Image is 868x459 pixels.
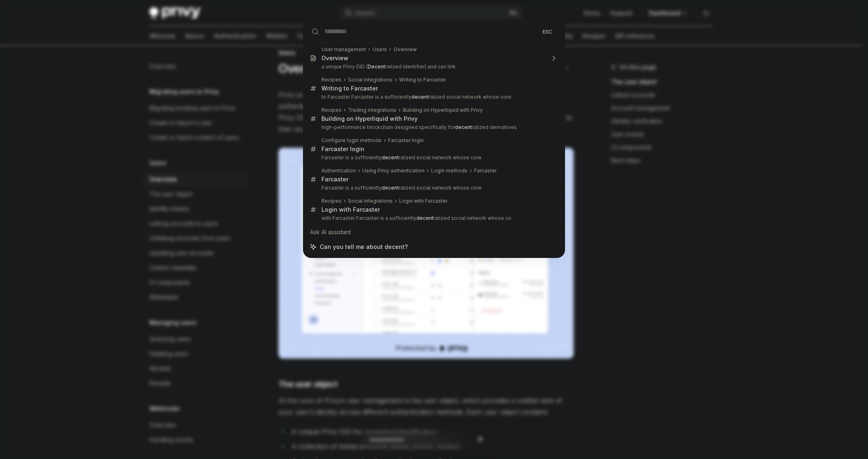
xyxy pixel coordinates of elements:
div: Login methods [431,167,468,174]
div: Social integrations [348,198,393,204]
p: a unique Privy DID ( ralized Identifier) and can link [321,63,545,70]
div: Using Privy authentication [362,167,425,174]
div: Authentication [321,167,356,174]
div: Trading integrations [348,107,396,113]
div: ESC [540,27,555,36]
b: decent [411,94,429,100]
div: Recipes [321,107,341,113]
b: decent [455,124,472,130]
div: Recipes [321,198,341,204]
div: Overview [321,54,348,62]
div: User management [321,46,366,53]
div: Building on Hyperliquid with Privy [403,107,483,113]
div: Overview [393,46,417,53]
div: Recipes [321,77,341,83]
div: Configure login methods [321,137,382,144]
div: Login with Farcaster [321,206,380,213]
div: Ask AI assistant [306,225,562,240]
div: Users [373,46,387,53]
p: to Farcaster Farcaster is a sufficiently ralized social network whose core [321,94,545,100]
div: Farcaster [474,167,497,174]
div: Writing to Farcaster [321,85,378,92]
span: Can you tell me about decent? [320,243,408,251]
p: high-performance blockchain designed specifically for ralized derivatives [321,124,545,131]
b: decent [416,215,434,221]
b: Decent [368,63,385,70]
b: decent [382,154,399,161]
b: decent [382,185,399,191]
div: Building on Hyperliquid with Privy [321,115,418,122]
div: Writing to Farcaster [399,77,446,83]
p: with Farcaster Farcaster is a sufficiently ralized social network whose co [321,215,545,222]
div: Login with Farcaster [399,198,448,204]
div: Farcaster login [321,145,364,153]
p: Farcaster is a sufficiently ralized social network whose core [321,154,545,161]
div: Farcaster login [388,137,424,144]
p: Farcaster is a sufficiently ralized social network whose core [321,185,545,191]
div: Social integrations [348,77,393,83]
div: Farcaster [321,176,348,183]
